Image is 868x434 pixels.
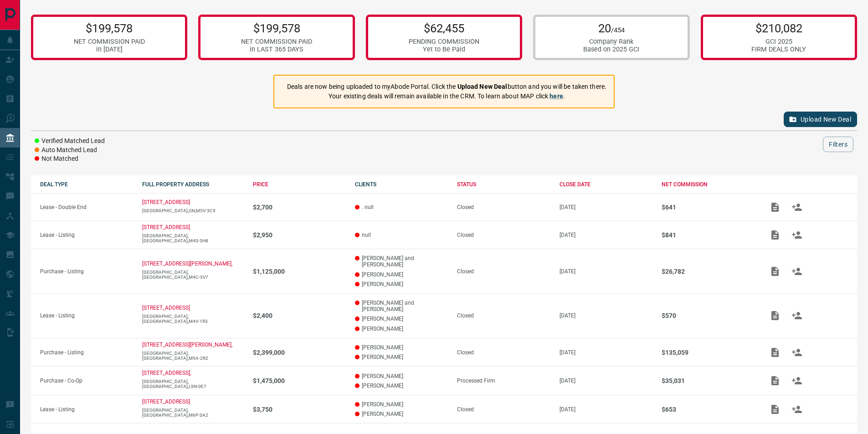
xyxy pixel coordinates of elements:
p: . null [355,204,448,210]
div: DEAL TYPE [40,181,133,188]
span: Add / View Documents [764,312,786,319]
p: $135,059 [662,349,755,356]
p: [DATE] [560,349,652,356]
p: [PERSON_NAME] [355,373,448,379]
div: CLOSE DATE [560,181,652,188]
p: Purchase - Co-Op [40,378,133,384]
span: Add / View Documents [764,349,786,355]
div: CLIENTS [355,181,448,188]
div: PENDING COMMISSION [409,38,479,46]
p: Purchase - Listing [40,349,133,356]
p: $35,031 [662,377,755,384]
p: [PERSON_NAME] [355,354,448,360]
p: Your existing deals will remain available in the CRM. To learn about MAP click . [287,92,606,101]
span: Match Clients [786,406,808,412]
p: [DATE] [560,406,652,413]
li: Auto Matched Lead [35,146,105,155]
p: [PERSON_NAME] [355,344,448,351]
a: [STREET_ADDRESS], [142,370,191,376]
span: Add / View Documents [764,231,786,238]
div: Closed [457,232,550,238]
p: $62,455 [409,21,479,35]
div: Closed [457,312,550,319]
div: NET COMMISSION PAID [241,38,312,46]
p: [GEOGRAPHIC_DATA],[GEOGRAPHIC_DATA],M4C-3V7 [142,270,243,280]
div: STATUS [457,181,550,188]
p: [GEOGRAPHIC_DATA],ON,M5V-3C9 [142,208,243,213]
a: [STREET_ADDRESS] [142,398,190,405]
p: $2,400 [253,312,346,319]
a: [STREET_ADDRESS][PERSON_NAME], [142,260,232,267]
span: Add / View Documents [764,406,786,412]
strong: Upload New Deal [457,83,508,90]
span: Add / View Documents [764,204,786,210]
p: 20 [583,21,639,35]
span: /454 [611,26,625,34]
div: NET COMMISSION [662,181,755,188]
div: Closed [457,406,550,413]
p: Lease - Double End [40,204,133,210]
span: Match Clients [786,231,808,238]
div: FULL PROPERTY ADDRESS [142,181,243,188]
p: [DATE] [560,204,652,210]
p: [STREET_ADDRESS] [142,305,190,311]
p: Lease - Listing [40,232,133,238]
p: [GEOGRAPHIC_DATA],[GEOGRAPHIC_DATA],M6P-3A2 [142,408,243,418]
p: [PERSON_NAME] and [PERSON_NAME] [355,255,448,268]
span: Add / View Documents [764,268,786,274]
p: $2,399,000 [253,349,346,356]
p: $1,475,000 [253,377,346,384]
p: $26,782 [662,268,755,275]
div: Based on 2025 GCI [583,46,639,53]
div: Company Rank [583,38,639,46]
p: Lease - Listing [40,406,133,413]
div: Yet to Be Paid [409,46,479,53]
p: $3,750 [253,406,346,413]
p: $199,578 [74,21,145,35]
p: [PERSON_NAME] [355,401,448,408]
p: Lease - Listing [40,312,133,319]
p: $641 [662,204,755,211]
p: $570 [662,312,755,319]
a: [STREET_ADDRESS] [142,224,190,230]
p: [PERSON_NAME] and [PERSON_NAME] [355,300,448,312]
div: Closed [457,349,550,356]
p: Purchase - Listing [40,268,133,275]
button: Filters [823,137,853,152]
button: Upload New Deal [784,112,857,127]
span: Match Clients [786,349,808,355]
div: GCI 2025 [751,38,806,46]
p: $199,578 [241,21,312,35]
p: $841 [662,231,755,239]
p: [GEOGRAPHIC_DATA],[GEOGRAPHIC_DATA],M4V-1R3 [142,314,243,324]
div: Closed [457,268,550,275]
a: here [550,92,563,100]
p: [PERSON_NAME] [355,383,448,389]
p: [PERSON_NAME] [355,271,448,278]
p: [PERSON_NAME] [355,411,448,417]
li: Not Matched [35,154,105,163]
div: Processed Firm [457,378,550,384]
span: Match Clients [786,312,808,319]
a: [STREET_ADDRESS] [142,199,190,205]
li: Verified Matched Lead [35,137,105,146]
span: Match Clients [786,204,808,210]
div: FIRM DEALS ONLY [751,46,806,53]
p: [DATE] [560,312,652,319]
div: in LAST 365 DAYS [241,46,312,53]
p: [DATE] [560,378,652,384]
div: in [DATE] [74,46,145,53]
p: null [355,232,448,238]
p: $2,950 [253,231,346,239]
span: Match Clients [786,268,808,274]
p: [PERSON_NAME] [355,281,448,287]
a: [STREET_ADDRESS][PERSON_NAME], [142,342,232,348]
p: $653 [662,406,755,413]
div: NET COMMISSION PAID [74,38,145,46]
span: Add / View Documents [764,377,786,383]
